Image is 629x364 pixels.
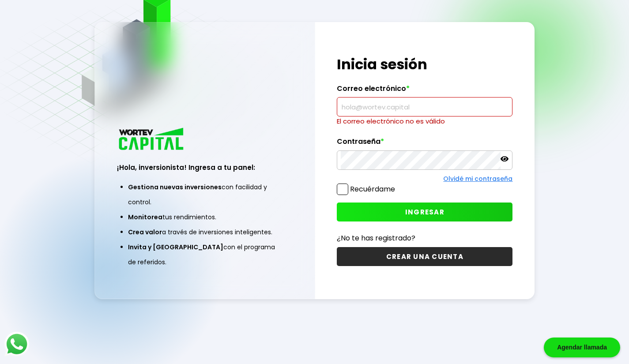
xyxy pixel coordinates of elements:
[337,233,512,244] p: ¿No te has registrado?
[337,84,512,98] label: Correo electrónico
[117,162,293,173] h3: ¡Hola, inversionista! Ingresa a tu panel:
[350,184,395,194] label: Recuérdame
[443,174,512,183] a: Olvidé mi contraseña
[117,127,187,153] img: logo_wortev_capital
[128,210,282,225] li: tus rendimientos.
[128,243,223,251] span: Invita y [GEOGRAPHIC_DATA]
[405,207,444,217] span: INGRESAR
[337,247,512,266] button: CREAR UNA CUENTA
[337,233,512,266] a: ¿No te has registrado?CREAR UNA CUENTA
[337,137,512,150] label: Contraseña
[341,98,508,116] input: hola@wortev.capital
[337,54,512,75] h1: Inicia sesión
[128,180,282,210] li: con facilidad y control.
[337,116,512,126] p: El correo electrónico no es válido
[4,332,29,356] img: logos_whatsapp-icon.242b2217.svg
[128,183,222,191] span: Gestiona nuevas inversiones
[128,228,162,236] span: Crea valor
[337,203,512,221] button: INGRESAR
[128,240,282,270] li: con el programa de referidos.
[544,338,620,357] div: Agendar llamada
[128,225,282,240] li: a través de inversiones inteligentes.
[128,213,162,221] span: Monitorea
